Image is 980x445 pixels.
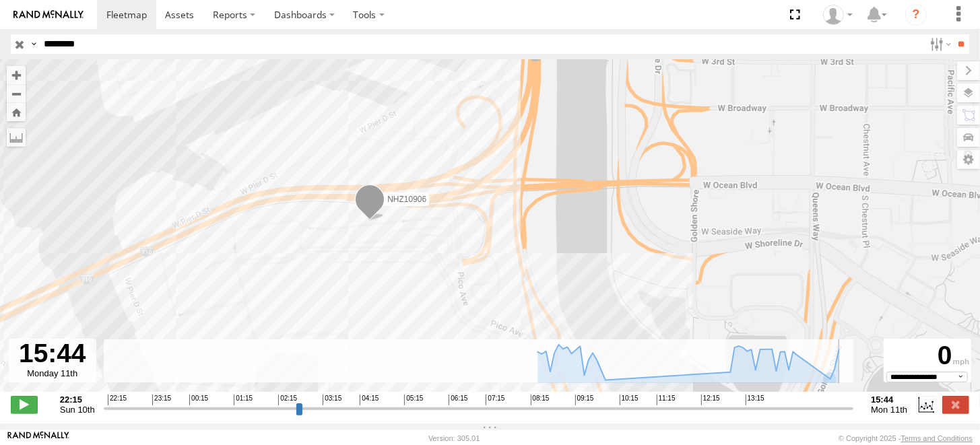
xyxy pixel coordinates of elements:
div: Zulema McIntosch [818,5,857,25]
span: 12:15 [701,395,720,405]
span: 03:15 [323,395,341,405]
label: Map Settings [957,150,980,169]
span: Mon 11th Aug 2025 [871,405,907,415]
img: rand-logo.svg [13,10,84,20]
label: Search Query [28,34,39,54]
span: 09:15 [575,395,594,405]
button: Zoom Home [7,103,26,121]
div: 0 [886,341,969,372]
strong: 22:15 [60,395,95,405]
div: Version: 305.01 [428,434,480,442]
strong: 15:44 [871,395,907,405]
a: Terms and Conditions [901,434,973,442]
button: Zoom in [7,66,26,84]
span: 22:15 [108,395,127,405]
span: 10:15 [620,395,639,405]
span: 23:15 [152,395,171,405]
span: 07:15 [486,395,504,405]
i: ? [905,4,927,26]
span: 04:15 [360,395,379,405]
label: Play/Stop [11,396,38,413]
span: 13:15 [746,395,764,405]
label: Search Filter Options [925,34,954,54]
a: Visit our Website [7,432,69,445]
span: 06:15 [449,395,467,405]
span: 11:15 [657,395,676,405]
span: 01:15 [234,395,253,405]
div: © Copyright 2025 - [839,434,973,442]
label: Close [942,396,969,413]
span: NHZ10906 [387,195,426,204]
button: Zoom out [7,84,26,103]
span: 05:15 [404,395,423,405]
span: 02:15 [278,395,297,405]
label: Measure [7,128,26,147]
span: 00:15 [189,395,208,405]
span: Sun 10th Aug 2025 [60,405,95,415]
span: 08:15 [531,395,550,405]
